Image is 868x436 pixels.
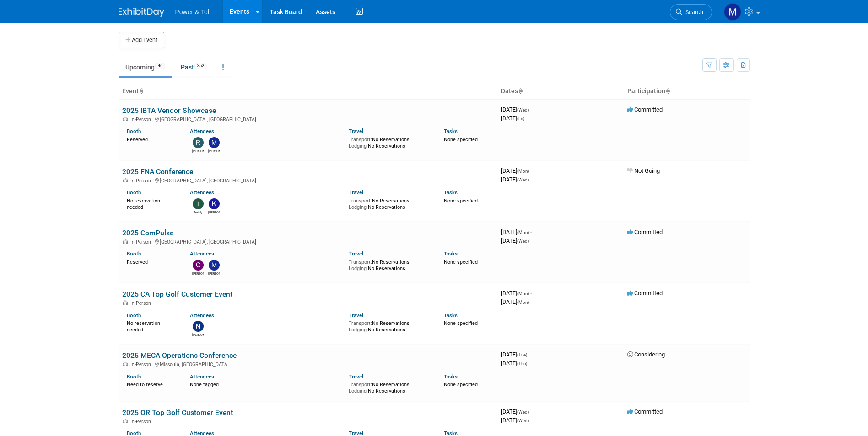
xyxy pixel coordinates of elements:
a: Travel [349,373,363,380]
div: [GEOGRAPHIC_DATA], [GEOGRAPHIC_DATA] [122,238,494,245]
span: - [530,167,532,174]
span: - [530,290,532,297]
img: Madalyn Bobbitt [724,3,741,21]
a: Booth [127,250,141,257]
div: Missoula, [GEOGRAPHIC_DATA] [122,360,494,367]
span: [DATE] [501,417,529,424]
img: Nate Derbyshire [193,321,204,332]
div: Teddy Dye [192,209,204,215]
div: Nate Derbyshire [192,332,204,337]
span: [DATE] [501,229,532,235]
a: Travel [349,189,363,196]
img: Michael Mackeben [209,260,220,271]
div: Reserved [127,257,177,266]
a: Tasks [444,128,458,134]
span: Committed [627,290,663,297]
div: [GEOGRAPHIC_DATA], [GEOGRAPHIC_DATA] [122,176,494,184]
span: Committed [627,408,663,415]
a: Booth [127,189,141,196]
span: Not Going [627,167,660,174]
span: (Mon) [517,291,529,296]
button: Add Event [119,32,164,48]
span: (Thu) [517,361,527,366]
a: Tasks [444,312,458,319]
a: Travel [349,128,363,134]
span: None specified [444,382,478,388]
a: Sort by Start Date [518,87,523,95]
span: Lodging: [349,388,368,394]
a: 2025 CA Top Golf Customer Event [122,290,232,298]
span: (Wed) [517,409,529,415]
div: Chris Noora [192,271,204,276]
span: [DATE] [501,237,529,244]
span: Committed [627,229,663,235]
div: Kevin Wilkes [208,209,220,215]
a: Upcoming46 [119,58,172,76]
span: In-Person [130,300,154,306]
span: (Mon) [517,300,529,305]
span: Lodging: [349,266,368,271]
img: ExhibitDay [119,8,164,17]
span: [DATE] [501,290,532,297]
img: Ron Rafalzik [193,137,204,148]
div: No reservation needed [127,319,177,333]
a: Past352 [174,58,214,76]
span: (Mon) [517,169,529,174]
a: Tasks [444,189,458,196]
div: None tagged [190,380,342,388]
span: [DATE] [501,351,530,358]
span: [DATE] [501,360,527,367]
span: 46 [155,63,165,69]
span: [DATE] [501,298,529,305]
div: No reservation needed [127,196,177,210]
div: No Reservations No Reservations [349,380,430,394]
span: - [530,106,532,113]
span: (Wed) [517,177,529,182]
div: Reserved [127,135,177,143]
div: Michael Mackeben [208,271,220,276]
a: Travel [349,250,363,257]
span: Transport: [349,320,372,326]
a: Attendees [190,128,214,134]
span: Search [682,9,703,16]
th: Participation [624,84,750,99]
span: Lodging: [349,143,368,149]
span: None specified [444,198,478,204]
a: Booth [127,312,141,319]
span: - [530,408,532,415]
span: [DATE] [501,167,532,174]
a: Booth [127,128,141,134]
div: Need to reserve [127,380,177,388]
span: None specified [444,137,478,143]
span: [DATE] [501,106,532,113]
span: Lodging: [349,204,368,210]
span: (Fri) [517,116,524,121]
a: 2025 ComPulse [122,229,173,237]
span: - [528,351,530,358]
img: Kevin Wilkes [209,198,220,209]
img: Michael Mackeben [209,137,220,148]
span: (Wed) [517,239,529,244]
span: None specified [444,320,478,326]
img: In-Person Event [123,419,128,423]
img: In-Person Event [123,178,128,182]
span: (Mon) [517,230,529,235]
span: Committed [627,106,663,113]
span: [DATE] [501,176,529,183]
a: Attendees [190,250,214,257]
span: In-Person [130,239,154,245]
a: Search [670,4,712,20]
span: Transport: [349,137,372,143]
a: Attendees [190,312,214,319]
a: Attendees [190,189,214,196]
span: None specified [444,259,478,265]
span: (Wed) [517,418,529,423]
span: - [530,229,532,235]
div: Michael Mackeben [208,148,220,154]
div: No Reservations No Reservations [349,257,430,271]
img: In-Person Event [123,300,128,305]
th: Event [119,84,497,99]
a: Sort by Participation Type [665,87,670,95]
span: (Wed) [517,107,529,112]
span: In-Person [130,117,154,122]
